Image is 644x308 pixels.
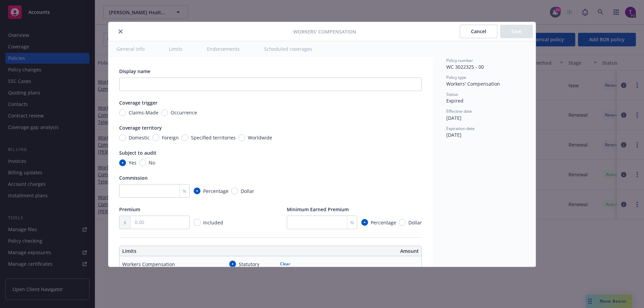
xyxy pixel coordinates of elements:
button: close [116,27,125,36]
span: Specified territories [191,134,236,141]
span: Expiration date [446,126,475,131]
span: Workers' Compensation [293,28,356,35]
input: No [139,159,146,166]
div: Workers Compensation [122,261,175,268]
button: Clear [276,259,294,269]
span: Policy number [446,58,473,63]
input: Domestic [119,134,126,141]
span: Effective date [446,108,472,114]
span: Foreign [162,134,179,141]
input: Occurrence [161,109,168,116]
input: Worldwide [238,134,245,141]
button: Endorsements [199,41,248,57]
span: Occurrence [171,109,197,116]
span: Claims-Made [129,109,158,116]
span: Included [203,219,223,226]
button: Scheduled coverages [256,41,320,57]
span: Percentage [371,219,396,226]
span: Coverage territory [119,125,162,131]
span: Statutory [239,261,259,268]
span: Status [446,91,458,97]
span: Dollar [241,188,254,195]
span: % [350,219,354,226]
span: Commission [119,175,148,181]
input: Dollar [399,219,406,226]
span: Expired [446,97,464,104]
span: Worldwide [248,134,272,141]
input: Yes [119,159,126,166]
span: Minimum Earned Premium [287,206,349,213]
button: Cancel [460,25,497,38]
input: 0.00 [131,216,189,229]
span: Premium [119,206,140,213]
th: Limits [120,246,240,256]
input: Percentage [361,219,368,226]
span: Yes [129,159,136,166]
span: Subject to audit [119,150,156,156]
span: Display name [119,68,150,74]
input: Statutory [229,261,236,267]
input: Specified territories [181,134,188,141]
span: [DATE] [446,132,461,138]
span: Coverage trigger [119,100,157,106]
span: No [149,159,155,166]
span: % [183,188,187,195]
input: Percentage [194,188,200,194]
span: Percentage [203,188,229,195]
button: Limits [161,41,191,57]
input: Foreign [152,134,159,141]
th: Amount [274,246,422,256]
span: [DATE] [446,115,461,121]
input: Claims-Made [119,109,126,116]
span: Policy type [446,74,466,80]
input: Dollar [231,188,238,194]
button: General info [108,41,153,57]
span: WC 3022325 - 00 [446,64,484,70]
span: Dollar [408,219,422,226]
span: Domestic [129,134,150,141]
span: Workers' Compensation [446,81,500,87]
